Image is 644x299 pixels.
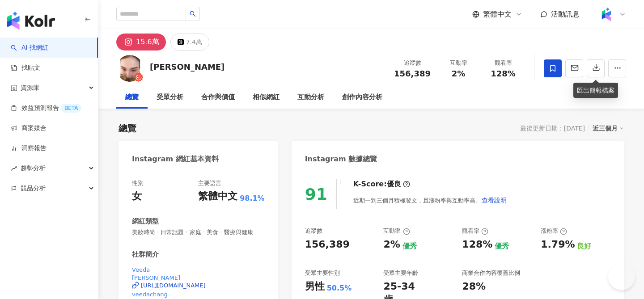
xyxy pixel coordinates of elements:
[383,269,418,277] div: 受眾主要年齡
[481,191,507,209] button: 查看說明
[394,69,431,78] span: 156,389
[141,282,206,290] div: [URL][DOMAIN_NAME]
[462,280,486,294] div: 28%
[342,92,382,103] div: 創作內容分析
[190,11,196,17] span: search
[573,83,618,98] div: 匯出簡報檔案
[132,228,265,236] span: 美妝時尚 · 日常話題 · 家庭 · 美食 · 醫療與健康
[132,250,159,259] div: 社群簡介
[157,92,183,103] div: 受眾分析
[198,190,237,203] div: 繁體中文
[186,36,202,48] div: 7.4萬
[119,122,136,135] div: 總覽
[198,179,221,187] div: 主要語言
[327,283,352,293] div: 50.5%
[482,197,507,204] span: 查看說明
[11,43,48,52] a: searchAI 找網紅
[551,10,580,18] span: 活動訊息
[608,263,635,290] iframe: Help Scout Beacon - Open
[305,154,377,164] div: Instagram 數據總覽
[132,266,150,273] mark: Veeda
[387,179,401,189] div: 優良
[132,190,142,203] div: 女
[7,12,55,29] img: logo
[240,194,265,203] span: 98.1%
[495,241,509,251] div: 優秀
[305,238,350,252] div: 156,389
[452,69,466,78] span: 2%
[305,227,322,235] div: 追蹤數
[116,55,143,82] img: KOL Avatar
[150,61,225,72] div: [PERSON_NAME]
[132,217,159,226] div: 網紅類型
[394,59,431,67] div: 追蹤數
[11,63,40,72] a: 找貼文
[383,227,410,235] div: 互動率
[132,291,168,298] mark: veedachang
[383,238,400,252] div: 2%
[305,269,340,277] div: 受眾主要性別
[297,92,324,103] div: 互動分析
[486,59,520,67] div: 觀看率
[353,191,507,209] div: 近期一到三個月積極發文，且漲粉率與互動率高。
[305,280,325,294] div: 男性
[11,124,47,133] a: 商案媒合
[21,158,46,178] span: 趨勢分析
[462,227,488,235] div: 觀看率
[21,178,46,198] span: 競品分析
[253,92,280,103] div: 相似網紅
[21,78,39,98] span: 資源庫
[11,165,17,172] span: rise
[305,185,327,203] div: 91
[483,9,512,19] span: 繁體中文
[11,104,81,113] a: 效益預測報告BETA
[132,179,144,187] div: 性別
[520,125,585,132] div: 最後更新日期：[DATE]
[541,227,567,235] div: 漲粉率
[491,69,516,78] span: 128%
[402,241,417,251] div: 優秀
[201,92,235,103] div: 合作與價值
[353,179,410,189] div: K-Score :
[441,59,475,67] div: 互動率
[125,92,139,103] div: 總覽
[593,122,624,134] div: 近三個月
[462,238,492,252] div: 128%
[598,6,615,23] img: Kolr%20app%20icon%20%281%29.png
[132,282,265,290] a: [URL][DOMAIN_NAME]
[577,241,591,251] div: 良好
[170,34,209,51] button: 7.4萬
[11,144,47,153] a: 洞察報告
[132,154,219,164] div: Instagram 網紅基本資料
[136,36,159,48] div: 15.6萬
[132,274,180,281] mark: [PERSON_NAME]
[116,34,166,51] button: 15.6萬
[541,238,575,252] div: 1.79%
[462,269,520,277] div: 商業合作內容覆蓋比例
